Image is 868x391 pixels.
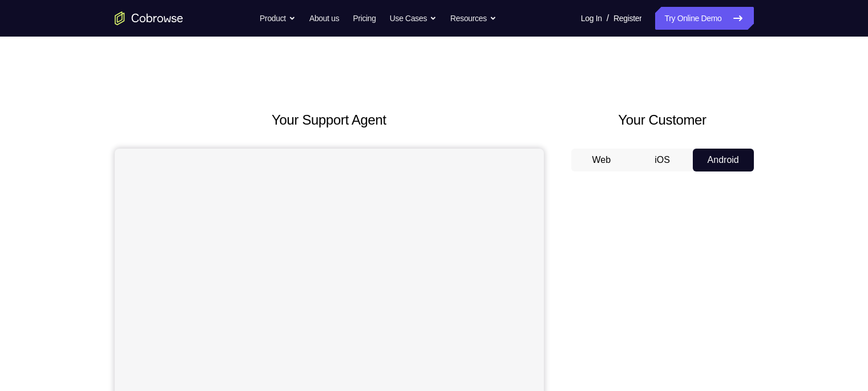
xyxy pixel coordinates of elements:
[693,149,754,171] button: Android
[115,11,183,25] a: Go to the home page
[571,110,754,130] h2: Your Customer
[390,7,437,30] button: Use Cases
[613,7,641,30] a: Register
[115,110,544,130] h2: Your Support Agent
[450,7,496,30] button: Resources
[581,7,602,30] a: Log In
[655,7,753,30] a: Try Online Demo
[260,7,296,30] button: Product
[571,149,632,171] button: Web
[353,7,376,30] a: Pricing
[309,7,339,30] a: About us
[607,11,609,25] span: /
[632,149,693,171] button: iOS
